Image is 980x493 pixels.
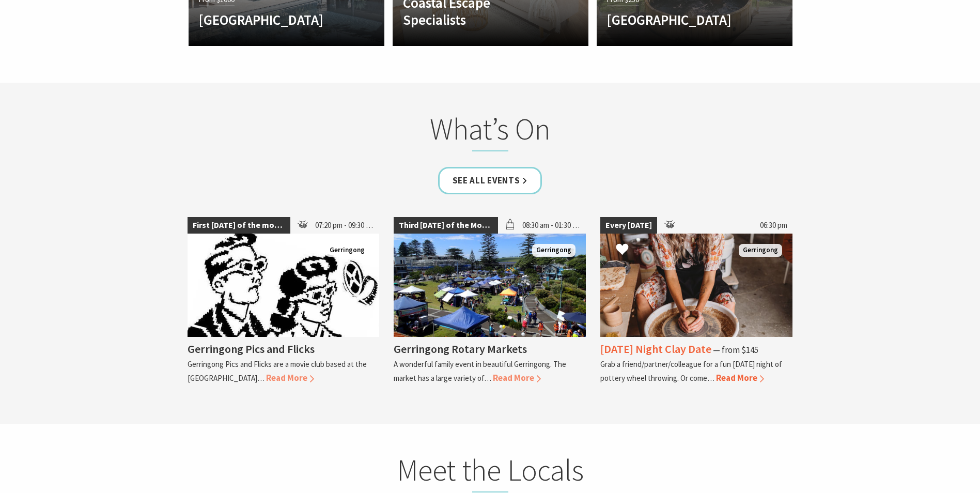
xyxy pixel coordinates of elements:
span: 06:30 pm [755,217,792,234]
span: Read More [266,372,314,383]
h4: [GEOGRAPHIC_DATA] [607,11,753,28]
button: Click to Favourite Friday Night Clay Date [605,233,639,268]
p: Grab a friend/partner/colleague for a fun [DATE] night of pottery wheel throwing. Or come… [600,359,782,383]
span: 07:20 pm - 09:30 pm [310,217,380,234]
span: Read More [493,372,541,383]
h4: Gerringong Rotary Markets [394,342,527,356]
img: Christmas Market and Street Parade [394,234,586,337]
p: Gerringong Pics and Flicks are a movie club based at the [GEOGRAPHIC_DATA]… [188,359,367,383]
h4: [GEOGRAPHIC_DATA] [199,11,345,28]
span: Gerringong [739,244,782,257]
p: A wonderful family event in beautiful Gerringong. The market has a large variety of… [394,359,566,383]
h4: [DATE] Night Clay Date [600,342,711,356]
a: See all Events [438,167,542,194]
h4: Gerringong Pics and Flicks [188,342,315,356]
span: Gerringong [325,244,369,257]
span: Gerringong [532,244,575,257]
img: Photo shows female sitting at pottery wheel with hands on a ball of clay [600,234,792,337]
span: Read More [716,372,764,383]
a: Every [DATE] 06:30 pm Photo shows female sitting at pottery wheel with hands on a ball of clay Ge... [600,217,792,385]
a: First [DATE] of the month 07:20 pm - 09:30 pm Gerringong Gerringong Pics and Flicks Gerringong Pi... [188,217,380,385]
a: Third [DATE] of the Month 08:30 am - 01:30 pm Christmas Market and Street Parade Gerringong Gerri... [394,217,586,385]
span: Third [DATE] of the Month [394,217,497,234]
span: ⁠— from $145 [713,344,758,356]
h2: Meet the Locals [288,452,693,492]
span: 08:30 am - 01:30 pm [517,217,586,234]
span: Every [DATE] [600,217,657,234]
span: First [DATE] of the month [188,217,291,234]
h2: What’s On [288,111,693,151]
